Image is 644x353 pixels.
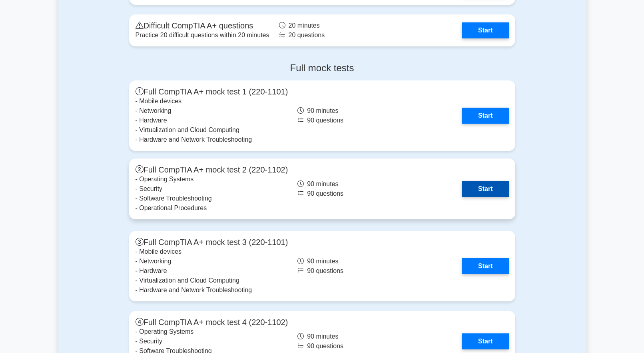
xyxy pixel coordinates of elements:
[462,333,508,349] a: Start
[129,62,515,74] h4: Full mock tests
[462,258,508,274] a: Start
[462,108,508,124] a: Start
[462,22,508,38] a: Start
[462,181,508,197] a: Start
